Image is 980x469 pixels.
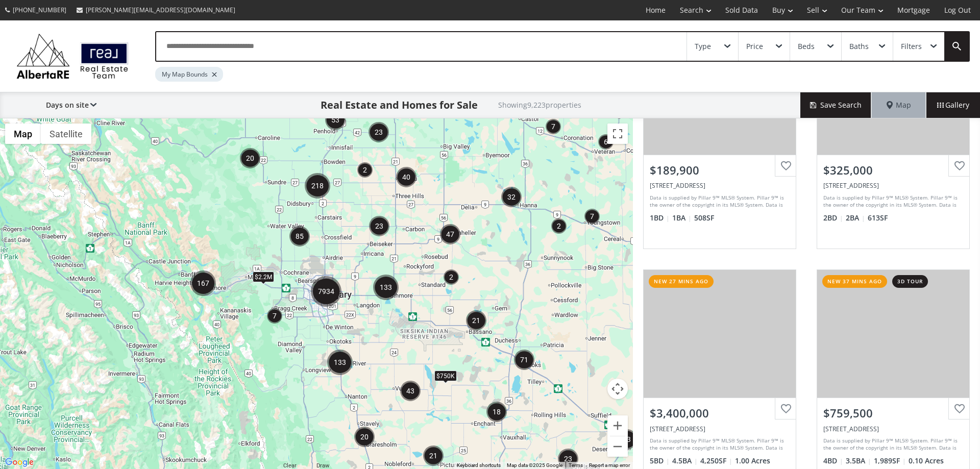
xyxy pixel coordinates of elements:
[466,310,486,331] div: 21
[846,213,865,223] span: 2 BA
[5,124,41,144] button: Show street map
[598,134,614,150] div: 6
[695,43,711,50] div: Type
[11,31,134,82] img: Logo
[3,456,36,469] a: Open this area in Google Maps (opens a new window)
[569,462,583,468] a: Terms
[240,148,260,168] div: 20
[423,446,444,466] div: 21
[457,462,501,469] button: Keyboard shortcuts
[823,405,963,421] div: $759,500
[373,275,399,300] div: 133
[321,98,478,112] h1: Real Estate and Homes for Sale
[926,92,980,118] div: Gallery
[887,100,911,110] span: Map
[551,218,567,234] div: 2
[823,425,963,433] div: 1138 Coopers Drive SW, Airdrie, AB T4B 0Z8
[440,224,460,244] div: 47
[434,370,457,381] div: $750K
[155,67,223,82] div: My Map Bounds
[498,101,581,109] h2: Showing 9,223 properties
[607,379,628,399] button: Map camera controls
[872,92,926,118] div: Map
[823,194,961,209] div: Data is supplied by Pillar 9™ MLS® System. Pillar 9™ is the owner of the copyright in its MLS® Sy...
[396,167,416,187] div: 40
[823,456,843,466] span: 4 BD
[846,456,871,466] span: 3.5 BA
[327,350,353,375] div: 133
[823,181,963,190] div: 515 4 Avenue NE #116, Calgary, AB T2E 0J9
[607,415,628,436] button: Zoom in
[41,124,91,144] button: Show satellite imagery
[3,456,36,469] img: Google
[190,270,216,296] div: 167
[253,271,274,282] div: $2.2M
[369,122,389,142] div: 23
[289,226,310,246] div: 85
[13,6,66,14] span: [PHONE_NUMBER]
[650,456,670,466] span: 5 BD
[650,425,790,433] div: 231 Aspen Green, Rural Rocky View County, AB T3Z 3C1
[672,456,698,466] span: 4.5 BA
[650,162,790,178] div: $189,900
[633,16,806,259] a: $189,900[STREET_ADDRESS]Data is supplied by Pillar 9™ MLS® System. Pillar 9™ is the owner of the ...
[267,308,282,324] div: 7
[650,194,787,209] div: Data is supplied by Pillar 9™ MLS® System. Pillar 9™ is the owner of the copyright in its MLS® Sy...
[735,456,770,466] span: 1.00 Acres
[584,209,600,224] div: 7
[486,402,507,422] div: 18
[354,427,375,447] div: 20
[746,43,763,50] div: Price
[305,173,330,199] div: 218
[849,43,869,50] div: Baths
[874,456,906,466] span: 1,989 SF
[650,213,670,223] span: 1 BD
[558,449,578,469] div: 23
[607,124,628,144] button: Toggle fullscreen view
[316,462,329,469] div: Draw
[901,43,922,50] div: Filters
[316,462,329,469] div: Click to draw.
[357,162,373,178] div: 2
[650,437,787,452] div: Data is supplied by Pillar 9™ MLS® System. Pillar 9™ is the owner of the copyright in its MLS® Sy...
[311,276,341,307] div: 7934
[806,16,980,259] a: $325,000[STREET_ADDRESS]Data is supplied by Pillar 9™ MLS® System. Pillar 9™ is the owner of the ...
[650,405,790,421] div: $3,400,000
[823,213,843,223] span: 2 BD
[800,92,872,118] button: Save Search
[546,119,561,134] div: 7
[444,269,459,285] div: 2
[823,437,961,452] div: Data is supplied by Pillar 9™ MLS® System. Pillar 9™ is the owner of the copyright in its MLS® Sy...
[607,436,628,457] button: Zoom out
[41,92,96,118] div: Days on site
[369,216,389,236] div: 23
[694,213,714,223] span: 508 SF
[514,350,534,370] div: 71
[650,181,790,190] div: 2221 14 Street SW #204, Calgary, AB T2T 3T2
[507,462,562,468] span: Map data ©2025 Google
[71,1,240,19] a: [PERSON_NAME][EMAIL_ADDRESS][DOMAIN_NAME]
[798,43,815,50] div: Beds
[86,6,235,14] span: [PERSON_NAME][EMAIL_ADDRESS][DOMAIN_NAME]
[501,187,522,207] div: 32
[283,462,297,469] div: Click to clear.
[909,456,944,466] span: 0.10 Acres
[400,381,421,401] div: 43
[700,456,732,466] span: 4,250 SF
[823,162,963,178] div: $325,000
[937,100,969,110] span: Gallery
[672,213,692,223] span: 1 BA
[868,213,888,223] span: 613 SF
[589,462,630,468] a: Report a map error
[325,110,346,130] div: 53
[283,462,297,469] div: Clear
